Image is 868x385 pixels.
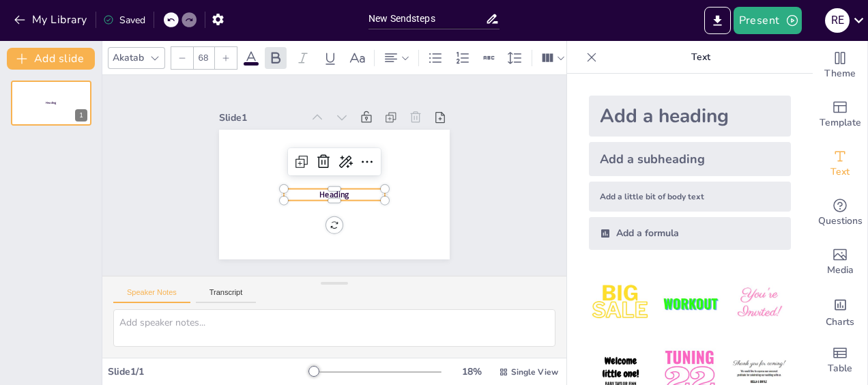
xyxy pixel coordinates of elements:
button: Speaker Notes [113,288,190,303]
span: Text [830,165,850,180]
span: Single View [511,367,558,377]
div: Slide 1 [219,111,302,124]
div: R E [825,8,850,33]
span: Heading [319,189,349,200]
div: Saved [103,14,145,27]
span: Media [827,263,854,278]
img: 2.jpeg [658,272,721,335]
div: 1 [75,109,87,122]
div: 18 % [455,365,488,378]
p: Text [603,41,799,74]
div: Add ready made slides [813,90,867,139]
span: Questions [818,214,863,229]
button: R E [825,7,850,34]
span: Charts [826,315,854,330]
button: Transcript [196,288,257,303]
span: Template [820,115,861,130]
button: My Library [10,9,93,31]
div: Add a table [813,336,867,385]
div: Akatab [110,48,147,67]
div: Add a subheading [589,142,791,176]
div: Add charts and graphs [813,287,867,336]
div: Add a formula [589,217,791,250]
button: Export to PowerPoint [704,7,731,34]
button: Present [734,7,802,34]
div: Add text boxes [813,139,867,188]
div: Column Count [538,47,568,69]
input: Insert title [368,9,485,29]
button: Add slide [7,48,95,70]
img: 1.jpeg [589,272,652,335]
div: Change the overall theme [813,41,867,90]
div: Get real-time input from your audience [813,188,867,238]
div: Add images, graphics, shapes or video [813,238,867,287]
div: Add a little bit of body text [589,182,791,212]
div: Add a heading [589,96,791,137]
span: Table [828,361,852,376]
div: Slide 1 / 1 [108,365,310,378]
span: Heading [46,101,56,105]
img: 3.jpeg [727,272,791,335]
div: Heading1 [11,81,91,126]
span: Theme [824,66,856,81]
